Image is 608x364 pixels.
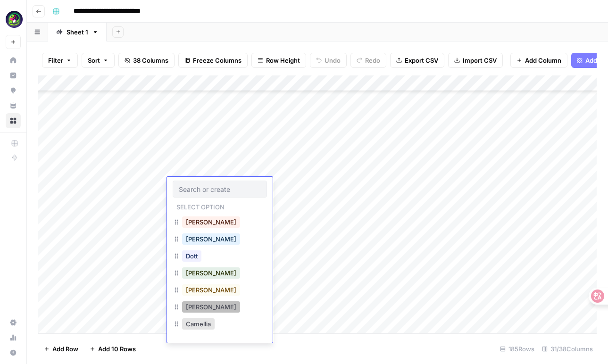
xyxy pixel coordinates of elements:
div: [PERSON_NAME] [173,333,267,350]
span: Add 10 Rows [98,344,136,354]
button: [PERSON_NAME] [182,267,240,279]
span: Add Column [525,56,561,65]
div: [PERSON_NAME] [173,282,267,299]
a: Usage [6,330,21,345]
div: Dott [173,248,267,265]
div: [PERSON_NAME] [173,299,267,316]
div: 31/38 Columns [538,341,597,356]
button: Redo [350,53,386,68]
button: Dott [182,250,201,262]
button: Add Column [510,53,567,68]
button: Add Row [38,341,84,356]
span: Undo [325,56,341,65]
button: Import CSV [448,53,503,68]
span: Row Height [266,56,300,65]
button: Undo [310,53,347,68]
button: 38 Columns [118,53,175,68]
button: Export CSV [390,53,444,68]
p: Select option [173,200,228,212]
div: Sheet 1 [67,27,88,37]
button: Workspace: Meshy [6,8,21,31]
span: Filter [48,56,63,65]
button: Camellia [182,318,215,330]
a: Sheet 1 [48,23,107,41]
button: Add 10 Rows [84,341,142,356]
button: Row Height [251,53,306,68]
a: Opportunities [6,83,21,98]
button: [PERSON_NAME] [182,301,240,313]
div: [PERSON_NAME] [173,265,267,282]
span: 38 Columns [133,56,168,65]
button: [PERSON_NAME] [182,233,240,245]
a: Settings [6,315,21,330]
div: 185 Rows [496,341,538,356]
a: Home [6,53,21,68]
span: Redo [365,56,380,65]
span: Import CSV [463,56,497,65]
span: Add Row [52,344,78,354]
div: Camellia [173,316,267,333]
span: Freeze Columns [193,56,242,65]
div: [PERSON_NAME] [173,215,267,232]
div: [PERSON_NAME] [173,232,267,248]
button: Help + Support [6,345,21,360]
a: Your Data [6,98,21,113]
button: Freeze Columns [178,53,248,68]
span: Sort [88,56,100,65]
button: [PERSON_NAME] [182,216,240,228]
button: [PERSON_NAME] [182,284,240,296]
a: Browse [6,113,21,128]
img: Meshy Logo [6,11,23,28]
a: Insights [6,68,21,83]
input: Search or create [179,185,261,193]
span: Export CSV [405,56,438,65]
button: Filter [42,53,78,68]
button: Sort [82,53,115,68]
